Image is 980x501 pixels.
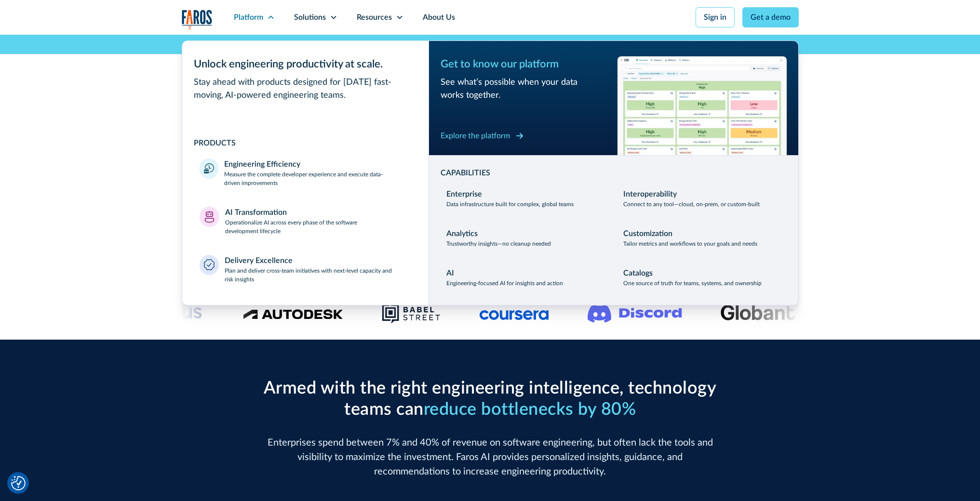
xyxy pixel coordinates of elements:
div: AI [446,267,454,279]
a: AnalyticsTrustworthy insights—no cleanup needed [441,222,610,254]
div: See what’s possible when your data works together. [441,76,610,102]
p: One source of truth for teams, systems, and ownership [623,279,762,288]
a: EnterpriseData infrastructure built for complex, global teams [441,183,610,214]
p: Tailor metrics and workflows to your goals and needs [623,239,757,248]
div: Catalogs [623,267,653,279]
p: Connect to any tool—cloud, on-prem, or custom-built [623,200,760,209]
div: Unlock engineering productivity at scale. [194,56,417,72]
div: Explore the platform [441,130,510,142]
div: Enterprise [446,188,482,200]
h2: Armed with the right engineering intelligence, technology teams can [259,378,722,420]
a: home [182,10,213,29]
button: Cookie Settings [11,476,26,490]
a: CustomizationTailor metrics and workflows to your goals and needs [618,222,787,254]
div: Solutions [294,12,326,23]
a: AIEngineering-focused AI for insights and action [441,262,610,293]
div: Get to know our platform [441,56,610,72]
div: Analytics [446,228,478,239]
a: CatalogsOne source of truth for teams, systems, and ownership [618,262,787,293]
p: Operationalize AI across every phase of the software development lifecycle [225,218,411,236]
nav: Platform [182,35,799,305]
div: Platform [234,12,263,23]
a: Explore the platform [441,128,524,144]
span: reduce bottlenecks by 80% [424,401,636,418]
a: Sign in [696,7,735,27]
a: Get a demo [742,7,799,27]
p: Data infrastructure built for complex, global teams [446,200,574,209]
img: Globant's logo [721,304,810,322]
img: Workflow productivity trends heatmap chart [618,56,787,155]
div: PRODUCTS [194,137,417,149]
img: Logo of the communication platform Discord. [588,303,682,323]
div: Engineering Efficiency [224,158,300,170]
img: Logo of the design software company Autodesk. [243,306,343,319]
div: Delivery Excellence [225,255,293,266]
img: Revisit consent button [11,476,26,490]
div: Customization [623,228,672,239]
div: CAPABILITIES [441,167,787,179]
p: Plan and deliver cross-team initiatives with next-level capacity and risk insights [225,266,411,284]
p: Trustworthy insights—no cleanup needed [446,239,551,248]
img: Logo of the analytics and reporting company Faros. [182,10,213,29]
p: Enterprises spend between 7% and 40% of revenue on software engineering, but often lack the tools... [259,435,722,479]
img: Babel Street logo png [382,301,441,324]
p: Engineering-focused AI for insights and action [446,279,563,288]
div: Stay ahead with products designed for [DATE] fast-moving, AI-powered engineering teams. [194,76,417,102]
div: AI Transformation [225,207,287,218]
p: Measure the complete developer experience and execute data-driven improvements [224,170,411,187]
img: Logo of the online learning platform Coursera. [480,305,549,320]
a: Delivery ExcellencePlan and deliver cross-team initiatives with next-level capacity and risk insi... [194,249,417,290]
a: Engineering EfficiencyMeasure the complete developer experience and execute data-driven improvements [194,153,417,193]
div: Interoperability [623,188,677,200]
a: InteroperabilityConnect to any tool—cloud, on-prem, or custom-built [618,183,787,214]
a: AI TransformationOperationalize AI across every phase of the software development lifecycle [194,201,417,241]
div: Resources [357,12,392,23]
